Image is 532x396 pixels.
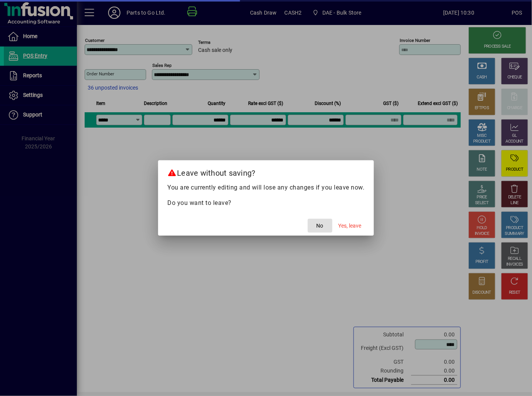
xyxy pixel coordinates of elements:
[317,222,324,230] span: No
[339,222,362,230] span: Yes, leave
[158,160,374,183] h2: Leave without saving?
[167,183,365,192] p: You are currently editing and will lose any changes if you leave now.
[335,219,365,233] button: Yes, leave
[308,219,332,233] button: No
[167,198,365,208] p: Do you want to leave?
